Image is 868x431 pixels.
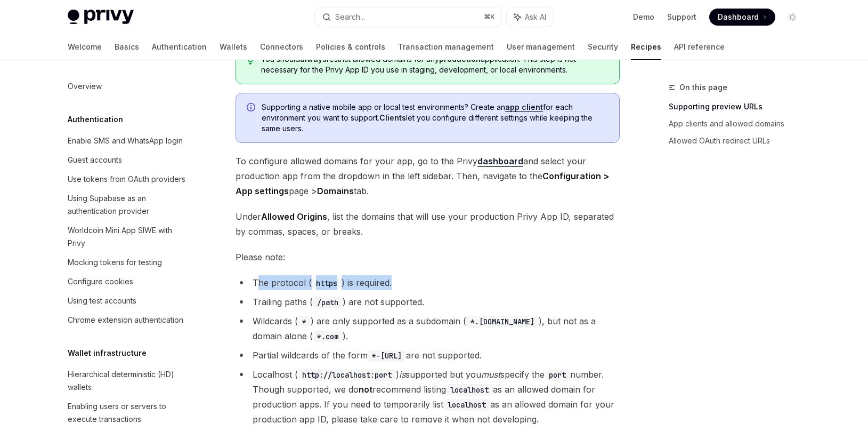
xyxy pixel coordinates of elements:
a: Supporting preview URLs [669,98,809,115]
span: Please note: [236,250,620,265]
em: is [399,369,405,380]
div: Use tokens from OAuth providers [68,173,185,186]
svg: Info [247,103,257,114]
button: Toggle dark mode [784,9,801,26]
span: Ask AI [525,12,546,22]
a: Security [588,34,618,60]
a: Connectors [260,34,303,60]
span: Under , list the domains that will use your production Privy App ID, separated by commas, spaces,... [236,209,620,239]
div: Enabling users or servers to execute transactions [68,400,189,426]
a: Use tokens from OAuth providers [59,170,196,189]
div: Configure cookies [68,275,133,288]
li: Trailing paths ( ) are not supported. [236,294,620,309]
button: Ask AI [507,7,554,27]
a: User management [507,34,575,60]
button: Search...⌘K [315,7,501,27]
a: Dashboard [709,9,775,26]
a: Support [667,12,696,22]
a: Enable SMS and WhatsApp login [59,131,196,150]
span: ⌘ K [484,13,495,21]
li: The protocol ( ) is required. [236,275,620,290]
img: light logo [68,10,134,25]
a: app client [505,102,543,112]
a: API reference [674,34,725,60]
a: dashboard [477,156,523,167]
div: Mocking tokens for testing [68,256,162,269]
code: localhost [446,384,493,396]
a: Allowed OAuth redirect URLs [669,132,809,149]
a: Welcome [68,34,102,60]
a: Guest accounts [59,150,196,170]
a: Recipes [631,34,661,60]
a: Overview [59,77,196,96]
a: Policies & controls [316,34,385,60]
span: You should restrict allowed domains for any application. This step is not necessary for the Privy... [261,54,608,75]
div: Guest accounts [68,154,122,166]
span: To configure allowed domains for your app, go to the Privy and select your production app from th... [236,154,620,198]
a: Configure cookies [59,272,196,291]
a: Chrome extension authentication [59,310,196,330]
code: /path [313,297,343,308]
code: https [312,277,342,289]
li: Localhost ( ) supported but you specify the number. Though supported, we do recommend listing as ... [236,367,620,427]
h5: Authentication [68,113,123,126]
a: Authentication [152,34,207,60]
li: Partial wildcards of the form are not supported. [236,348,620,363]
div: Using test accounts [68,294,136,307]
strong: Clients [379,113,406,122]
a: Mocking tokens for testing [59,253,196,272]
h5: Wallet infrastructure [68,347,147,360]
a: Worldcoin Mini App SIWE with Privy [59,221,196,253]
code: localhost [443,399,490,411]
strong: Allowed Origins [261,211,327,222]
a: App clients and allowed domains [669,115,809,132]
div: Overview [68,80,102,93]
a: Using Supabase as an authentication provider [59,189,196,221]
div: Hierarchical deterministic (HD) wallets [68,368,189,394]
code: *.[DOMAIN_NAME] [466,316,539,328]
strong: not [359,384,372,395]
a: Basics [115,34,139,60]
code: port [545,369,570,381]
span: Dashboard [718,12,759,22]
div: Worldcoin Mini App SIWE with Privy [68,224,189,250]
a: Enabling users or servers to execute transactions [59,397,196,429]
code: *.com [313,331,343,342]
code: *-[URL] [368,350,406,362]
span: On this page [679,81,727,94]
div: Enable SMS and WhatsApp login [68,134,183,147]
a: Using test accounts [59,291,196,310]
a: Hierarchical deterministic (HD) wallets [59,365,196,397]
div: Chrome extension authentication [68,314,183,326]
div: Search... [335,11,365,23]
a: Demo [633,12,654,22]
li: Wildcards ( ) are only supported as a subdomain ( ), but not as a domain alone ( ). [236,314,620,344]
strong: Domains [317,186,354,196]
em: must [481,369,500,380]
code: http://localhost:port [298,369,396,381]
a: Wallets [220,34,247,60]
strong: dashboard [477,156,523,166]
a: Transaction management [398,34,494,60]
div: Using Supabase as an authentication provider [68,192,189,218]
span: Supporting a native mobile app or local test environments? Create an for each environment you wan... [262,102,609,134]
